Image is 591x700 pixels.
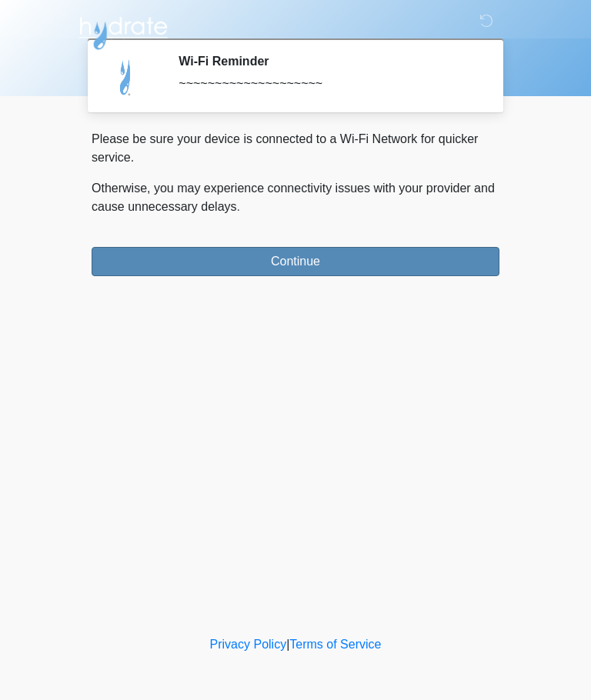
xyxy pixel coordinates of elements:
button: Continue [92,247,499,276]
img: Hydrate IV Bar - Arcadia Logo [76,12,170,51]
a: Privacy Policy [210,638,287,651]
p: Please be sure your device is connected to a Wi-Fi Network for quicker service. [92,130,499,167]
a: Terms of Service [289,638,381,651]
img: Agent Avatar [103,54,149,100]
span: . [237,200,240,213]
a: | [286,638,289,651]
p: Otherwise, you may experience connectivity issues with your provider and cause unnecessary delays [92,179,499,216]
div: ~~~~~~~~~~~~~~~~~~~~ [179,75,476,93]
